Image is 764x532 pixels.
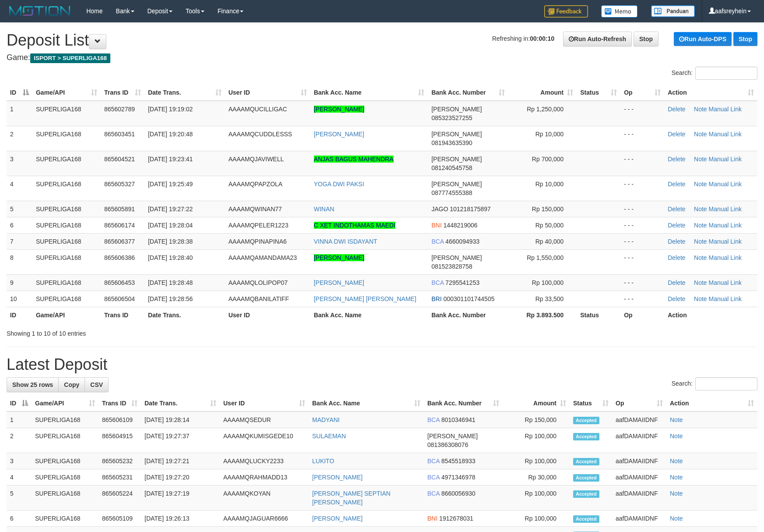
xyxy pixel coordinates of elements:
[12,381,53,388] span: Show 25 rows
[310,307,428,323] th: Bank Acc. Name
[32,249,101,274] td: SUPERLIGA168
[7,377,59,392] a: Show 25 rows
[220,395,309,411] th: User ID: activate to sort column ascending
[532,156,563,163] span: Rp 700,000
[7,249,32,274] td: 8
[503,428,570,453] td: Rp 100,000
[104,106,135,113] span: 865602789
[32,176,101,201] td: SUPERLIGA168
[7,356,757,373] h1: Latest Deposit
[668,181,685,188] a: Delete
[314,295,416,302] a: [PERSON_NAME] [PERSON_NAME]
[668,106,685,113] a: Delete
[7,411,32,428] td: 1
[32,411,99,428] td: SUPERLIGA168
[104,238,135,245] span: 865606377
[428,307,508,323] th: Bank Acc. Number
[144,307,225,323] th: Date Trans.
[670,474,683,481] a: Note
[101,307,144,323] th: Trans ID
[141,486,220,511] td: [DATE] 19:27:19
[651,5,695,17] img: panduan.png
[620,249,664,274] td: - - -
[220,453,309,469] td: AAAAMQLUCKY2233
[7,326,312,338] div: Showing 1 to 10 of 10 entries
[99,411,141,428] td: 865606109
[312,416,340,423] a: MADYANI
[99,428,141,453] td: 865604915
[7,395,32,411] th: ID: activate to sort column descending
[573,458,599,465] span: Accepted
[620,151,664,176] td: - - -
[535,181,564,188] span: Rp 10,000
[503,469,570,486] td: Rp 30,000
[431,189,472,196] span: Copy 087774555388 to clipboard
[148,106,193,113] span: [DATE] 19:19:02
[104,181,135,188] span: 865605327
[229,156,284,163] span: AAAAMQJAVIWELL
[104,131,135,138] span: 865603451
[99,486,141,511] td: 865605224
[312,433,346,440] a: SULAEMAN
[148,254,193,261] span: [DATE] 19:28:40
[32,151,101,176] td: SUPERLIGA168
[427,490,440,497] span: BCA
[694,279,707,286] a: Note
[7,453,32,469] td: 3
[620,274,664,291] td: - - -
[612,511,666,527] td: aafDAMAIIDNF
[441,458,475,465] span: Copy 8545518933 to clipboard
[312,515,363,522] a: [PERSON_NAME]
[694,238,707,245] a: Note
[32,453,99,469] td: SUPERLIGA168
[32,428,99,453] td: SUPERLIGA168
[7,469,32,486] td: 4
[570,395,612,411] th: Status: activate to sort column ascending
[431,181,482,188] span: [PERSON_NAME]
[612,453,666,469] td: aafDAMAIIDNF
[709,181,742,188] a: Manual Link
[141,511,220,527] td: [DATE] 19:26:13
[431,238,444,245] span: BCA
[64,381,79,388] span: Copy
[312,458,334,465] a: LUKITO
[544,5,588,18] img: Feedback.jpg
[148,181,193,188] span: [DATE] 19:25:49
[229,238,287,245] span: AAAAMQPINAPINA6
[672,377,757,390] label: Search:
[7,307,32,323] th: ID
[612,411,666,428] td: aafDAMAIIDNF
[620,233,664,249] td: - - -
[431,114,472,121] span: Copy 085323527255 to clipboard
[7,101,32,126] td: 1
[427,515,437,522] span: BNI
[7,233,32,249] td: 7
[90,381,103,388] span: CSV
[148,295,193,302] span: [DATE] 19:28:56
[670,490,683,497] a: Note
[32,85,101,101] th: Game/API: activate to sort column ascending
[7,53,757,62] h4: Game:
[612,428,666,453] td: aafDAMAIIDNF
[99,511,141,527] td: 865605109
[620,85,664,101] th: Op: activate to sort column ascending
[141,428,220,453] td: [DATE] 19:27:37
[444,222,478,229] span: Copy 1448219006 to clipboard
[445,238,479,245] span: Copy 4660094933 to clipboard
[427,441,468,448] span: Copy 081386308076 to clipboard
[532,279,563,286] span: Rp 100,000
[620,217,664,233] td: - - -
[694,206,707,213] a: Note
[32,233,101,249] td: SUPERLIGA168
[620,307,664,323] th: Op
[32,126,101,151] td: SUPERLIGA168
[427,458,440,465] span: BCA
[431,263,472,270] span: Copy 081523828758 to clipboard
[532,206,563,213] span: Rp 150,000
[709,254,742,261] a: Manual Link
[314,279,364,286] a: [PERSON_NAME]
[668,206,685,213] a: Delete
[508,307,577,323] th: Rp 3.893.500
[668,156,685,163] a: Delete
[503,411,570,428] td: Rp 150,000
